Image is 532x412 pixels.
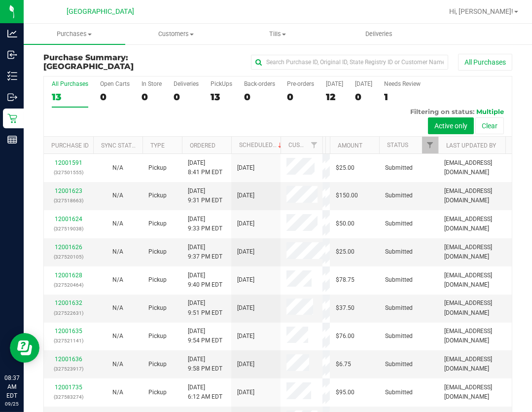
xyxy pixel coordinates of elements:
button: N/A [112,275,123,285]
span: Pickup [148,332,167,341]
span: $78.75 [336,275,355,285]
span: [DATE] 9:31 PM EDT [188,187,222,205]
span: [DATE] 9:40 PM EDT [188,271,222,290]
span: [EMAIL_ADDRESS][DOMAIN_NAME] [444,243,531,262]
iframe: Resource center [10,333,39,363]
a: Purchase ID [51,142,89,149]
a: 12001623 [55,187,82,194]
span: Not Applicable [112,361,123,368]
span: [EMAIL_ADDRESS][DOMAIN_NAME] [444,271,531,290]
div: 13 [52,91,88,103]
div: 0 [355,91,372,103]
span: Submitted [385,303,413,313]
span: $6.75 [336,360,351,369]
span: [DATE] [237,303,254,313]
span: [DATE] [237,275,254,285]
span: [DATE] 9:33 PM EDT [188,215,222,233]
div: 12 [326,91,343,103]
a: Last Updated By [446,142,496,149]
span: Purchases [24,30,125,38]
span: [EMAIL_ADDRESS][DOMAIN_NAME] [444,299,531,317]
span: [DATE] [237,332,254,341]
inline-svg: Inbound [7,50,17,60]
input: Search Purchase ID, Original ID, State Registry ID or Customer Name... [251,55,448,70]
inline-svg: Retail [7,113,17,123]
p: (327583274) [50,392,87,402]
div: 0 [142,91,162,103]
span: Not Applicable [112,192,123,199]
span: Not Applicable [112,164,123,171]
span: Pickup [148,163,167,173]
span: [DATE] 9:54 PM EDT [188,327,222,345]
span: Hi, [PERSON_NAME]! [449,7,513,15]
div: In Store [142,80,162,87]
span: [GEOGRAPHIC_DATA] [67,7,135,16]
p: (327520105) [50,252,87,262]
div: PickUps [211,80,232,87]
p: (327521141) [50,336,87,345]
div: 0 [244,91,275,103]
span: [GEOGRAPHIC_DATA] [43,62,134,71]
inline-svg: Analytics [7,29,17,38]
span: [DATE] [237,388,254,397]
span: Pickup [148,303,167,313]
div: 13 [211,91,232,103]
a: Customer [288,142,319,149]
h3: Purchase Summary: [43,53,200,71]
span: Not Applicable [112,389,123,396]
span: Submitted [385,332,413,341]
inline-svg: Outbound [7,92,17,102]
span: Deliveries [352,30,406,38]
span: Pickup [148,388,167,397]
p: (327518663) [50,196,87,205]
span: $25.00 [336,163,355,173]
div: Back-orders [244,80,275,87]
span: Not Applicable [112,276,123,283]
a: 12001636 [55,356,82,363]
a: Status [387,142,408,149]
span: $76.00 [336,332,355,341]
span: Submitted [385,163,413,173]
div: [DATE] [355,80,372,87]
inline-svg: Reports [7,135,17,145]
span: Customers [126,30,226,38]
p: (327523917) [50,364,87,374]
a: 12001735 [55,384,82,391]
span: $37.50 [336,303,355,313]
span: [EMAIL_ADDRESS][DOMAIN_NAME] [444,327,531,345]
span: Multiple [476,108,504,115]
div: Pre-orders [287,80,314,87]
span: Not Applicable [112,333,123,339]
button: N/A [112,247,123,257]
a: Ordered [190,142,215,149]
button: N/A [112,360,123,369]
span: Pickup [148,191,167,200]
span: $25.00 [336,247,355,257]
span: Not Applicable [112,248,123,255]
a: Tills [227,24,328,44]
span: [EMAIL_ADDRESS][DOMAIN_NAME] [444,158,531,177]
div: 0 [174,91,199,103]
span: [DATE] 6:12 AM EDT [188,383,222,402]
button: N/A [112,219,123,228]
span: [DATE] [237,247,254,257]
button: N/A [112,191,123,200]
span: [DATE] [237,360,254,369]
button: N/A [112,163,123,173]
a: Filter [306,137,322,153]
span: Pickup [148,275,167,285]
p: (327522631) [50,308,87,318]
span: Pickup [148,219,167,228]
span: [DATE] 9:51 PM EDT [188,299,222,317]
a: 12001624 [55,216,82,223]
button: Clear [475,117,504,134]
span: [DATE] 8:41 PM EDT [188,158,222,177]
a: 12001635 [55,328,82,335]
span: [DATE] [237,163,254,173]
th: Address [325,137,330,154]
span: [DATE] 9:37 PM EDT [188,243,222,262]
div: 0 [100,91,130,103]
span: [EMAIL_ADDRESS][DOMAIN_NAME] [444,215,531,233]
div: Needs Review [384,80,421,87]
span: [EMAIL_ADDRESS][DOMAIN_NAME] [444,187,531,205]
